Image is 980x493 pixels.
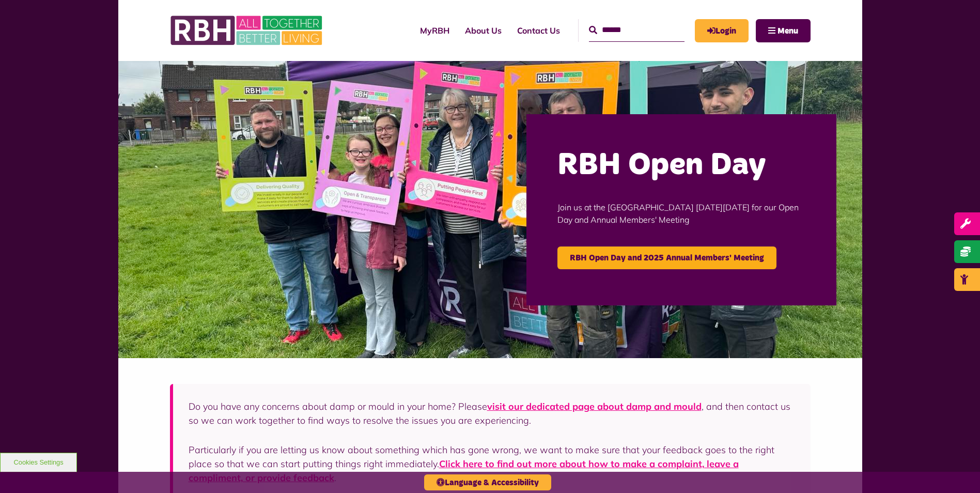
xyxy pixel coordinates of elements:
[487,400,702,412] a: visit our dedicated page about damp and mould
[756,19,811,42] button: Navigation
[189,443,795,485] p: Particularly if you are letting us know about something which has gone wrong, we want to make sur...
[412,17,457,44] a: MyRBH
[695,19,749,42] a: MyRBH
[509,17,568,44] a: Contact Us
[557,246,776,269] a: RBH Open Day and 2025 Annual Members' Meeting
[170,10,325,51] img: RBH
[457,17,509,44] a: About Us
[189,458,739,484] a: Click here to find out more about how to make a complaint, leave a compliment, or provide feedback
[557,186,805,241] p: Join us at the [GEOGRAPHIC_DATA] [DATE][DATE] for our Open Day and Annual Members' Meeting
[118,61,862,358] img: Image (22)
[189,399,795,427] p: Do you have any concerns about damp or mould in your home? Please , and then contact us so we can...
[934,446,980,493] iframe: Netcall Web Assistant for live chat
[557,145,805,186] h2: RBH Open Day
[777,27,798,35] span: Menu
[424,474,551,490] button: Language & Accessibility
